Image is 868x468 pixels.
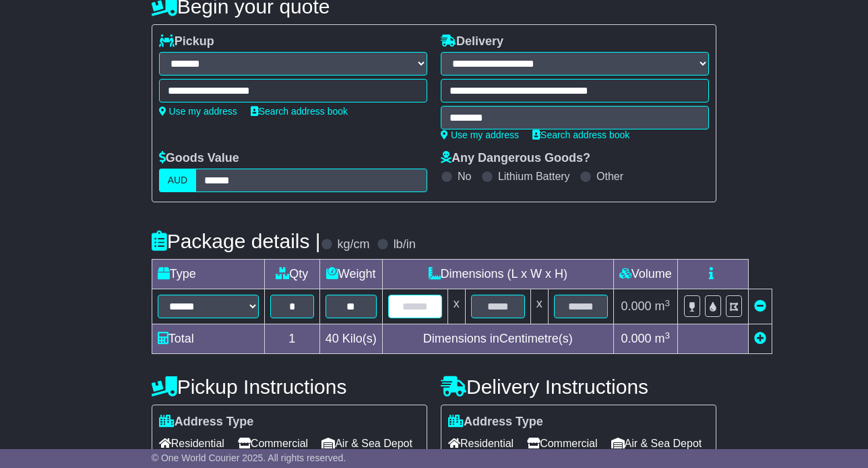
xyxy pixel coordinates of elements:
label: Delivery [441,34,503,49]
span: Residential [448,433,514,454]
td: Dimensions in Centimetre(s) [382,324,613,354]
td: x [530,289,548,324]
a: Search address book [532,129,629,140]
span: Air & Sea Depot [321,433,412,454]
span: © One World Courier 2025. All rights reserved. [152,452,346,463]
span: Commercial [527,433,597,454]
td: Type [152,260,264,289]
h4: Delivery Instructions [441,376,716,398]
h4: Package details | [152,230,321,252]
a: Add new item [754,332,766,345]
td: Qty [264,260,319,289]
span: 0.000 [621,332,651,345]
label: No [458,170,471,183]
label: Any Dangerous Goods? [441,151,590,166]
h4: Pickup Instructions [152,376,427,398]
td: x [447,289,465,324]
td: 1 [264,324,319,354]
label: lb/in [394,237,416,252]
td: Total [152,324,264,354]
a: Search address book [251,106,348,117]
label: Goods Value [159,151,239,166]
span: m [655,332,671,345]
label: Address Type [159,415,254,430]
label: Pickup [159,34,214,49]
sup: 3 [665,298,671,308]
label: kg/cm [338,237,370,252]
span: Commercial [238,433,308,454]
label: AUD [159,169,197,192]
span: Residential [159,433,224,454]
a: Use my address [441,129,519,140]
span: Air & Sea Depot [611,433,702,454]
label: Address Type [448,415,543,430]
label: Lithium Battery [498,170,570,183]
span: 0.000 [621,299,651,313]
td: Kilo(s) [319,324,382,354]
label: Other [596,170,623,183]
td: Weight [319,260,382,289]
a: Remove this item [754,299,766,313]
sup: 3 [665,330,671,341]
span: 40 [325,332,339,345]
td: Dimensions (L x W x H) [382,260,613,289]
td: Volume [613,260,677,289]
a: Use my address [159,106,237,117]
span: m [655,299,671,313]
